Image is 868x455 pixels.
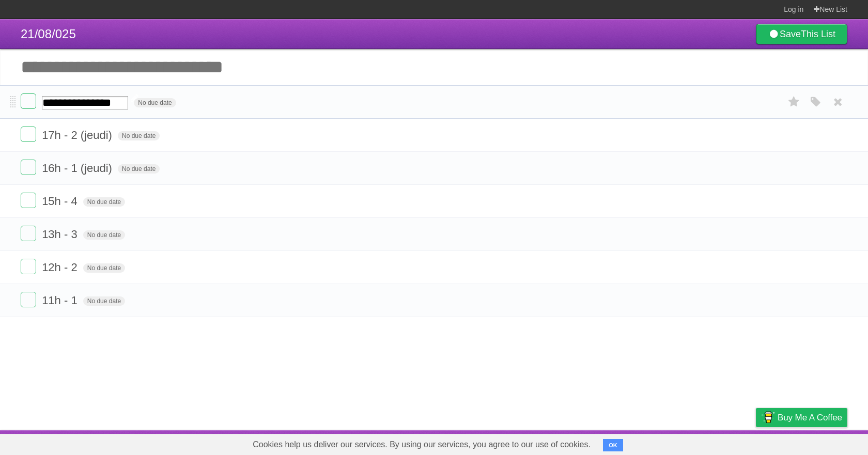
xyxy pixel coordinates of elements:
[83,263,125,273] span: No due date
[83,230,125,240] span: No due date
[21,160,36,175] label: Done
[21,93,36,109] label: Done
[21,27,76,41] span: 21/08/025
[21,127,36,142] label: Done
[756,24,847,44] a: SaveThis List
[784,93,804,111] label: Star task
[618,433,640,452] a: About
[118,131,160,140] span: No due date
[242,434,601,455] span: Cookies help us deliver our services. By using our services, you agree to our use of cookies.
[21,193,36,208] label: Done
[653,433,694,452] a: Developers
[707,433,730,452] a: Terms
[603,439,623,451] button: OK
[42,129,115,142] span: 17h - 2 (jeudi)
[761,409,775,426] img: Buy me a coffee
[21,259,36,274] label: Done
[42,228,80,241] span: 13h - 3
[778,409,842,427] span: Buy me a coffee
[42,162,115,175] span: 16h - 1 (jeudi)
[42,261,80,274] span: 12h - 2
[782,433,847,452] a: Suggest a feature
[118,164,160,174] span: No due date
[83,296,125,306] span: No due date
[42,195,80,208] span: 15h - 4
[42,294,80,307] span: 11h - 1
[21,292,36,307] label: Done
[801,29,835,39] b: This List
[83,197,125,207] span: No due date
[742,433,769,452] a: Privacy
[21,226,36,241] label: Done
[756,408,847,427] a: Buy me a coffee
[134,98,176,107] span: No due date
